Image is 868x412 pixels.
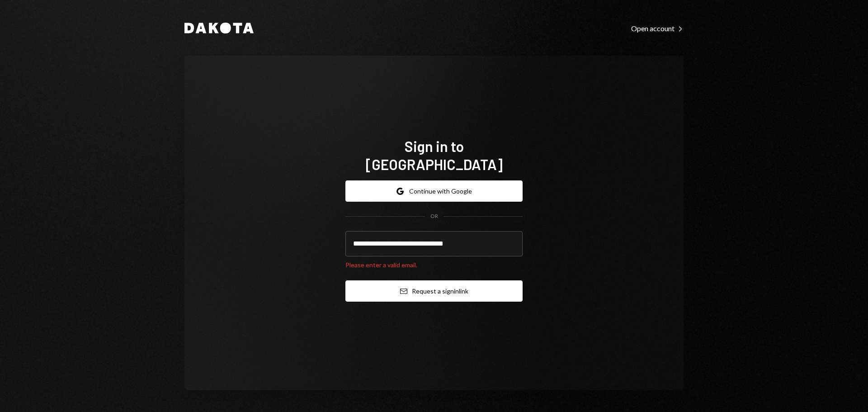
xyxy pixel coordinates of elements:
div: OR [430,213,438,220]
button: Continue with Google [345,180,523,202]
button: Request a signinlink [345,280,523,302]
h1: Sign in to [GEOGRAPHIC_DATA] [345,137,523,173]
a: Open account [631,23,684,33]
div: Please enter a valid email. [345,260,523,270]
div: Open account [631,24,684,33]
